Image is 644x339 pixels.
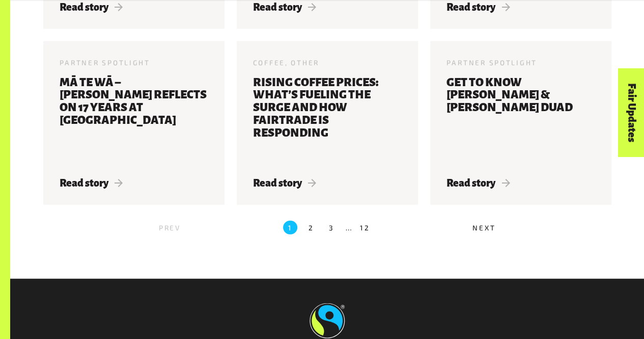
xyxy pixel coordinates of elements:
a: Coffee, Other Rising Coffee Prices: What’s fueling the surge and how Fairtrade is responding Read... [237,41,418,205]
h3: Mā Te Wā – [PERSON_NAME] reflects on 17 years at [GEOGRAPHIC_DATA] [60,76,208,165]
span: Coffee, Other [253,58,319,67]
h3: Rising Coffee Prices: What’s fueling the surge and how Fairtrade is responding [253,76,402,165]
label: 12 [360,221,370,234]
span: Partner Spotlight [446,58,537,67]
span: Read story [253,2,317,13]
span: Read story [60,177,123,189]
span: Next [472,223,495,232]
a: Partner Spotlight Get to know [PERSON_NAME] & [PERSON_NAME] Duad Read story [430,41,611,205]
span: Read story [60,2,123,13]
label: 2 [304,221,318,234]
span: Partner Spotlight [60,58,150,67]
label: 3 [325,221,339,234]
span: Read story [253,177,317,189]
a: Partner Spotlight Mā Te Wā – [PERSON_NAME] reflects on 17 years at [GEOGRAPHIC_DATA] Read story [43,41,225,205]
li: … [346,221,353,234]
h3: Get to know [PERSON_NAME] & [PERSON_NAME] Duad [446,76,595,165]
span: Read story [446,177,510,189]
span: Read story [446,2,510,13]
label: 1 [283,221,297,234]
